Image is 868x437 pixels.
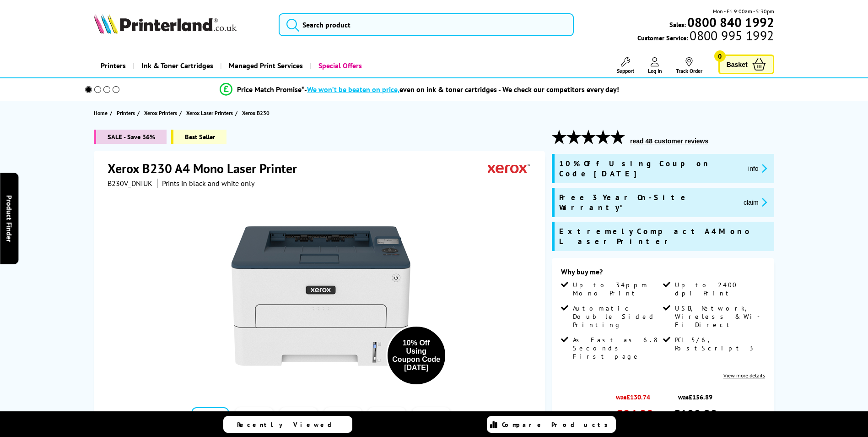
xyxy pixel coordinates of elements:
[648,67,662,74] span: Log In
[94,54,133,77] a: Printers
[186,108,233,118] span: Xerox Laser Printers
[223,416,352,433] a: Recently Viewed
[242,108,270,118] span: Xerox B230
[94,130,167,144] span: SALE - Save 36%
[675,281,763,297] span: Up to 2400 dpi Print
[714,50,726,62] span: 0
[242,108,272,118] a: Xerox B230
[144,108,177,118] span: Xerox Printers
[713,7,774,16] span: Mon - Fri 9:00am - 5:30pm
[73,82,767,98] li: modal_Promise
[279,13,574,36] input: Search product
[94,14,237,34] img: Printerland Logo
[237,85,304,94] span: Price Match Promise*
[573,281,661,297] span: Up to 34ppm Mono Print
[220,54,310,77] a: Managed Print Services
[613,388,653,401] span: was
[573,336,661,361] span: As Fast as 6.8 Seconds First page
[676,57,702,74] a: Track Order
[502,421,613,429] span: Compare Products
[108,160,306,177] h1: Xerox B230 A4 Mono Laser Printer
[392,339,441,372] div: 10% Off Using Coupon Code [DATE]
[162,179,254,188] i: Prints in black and white only
[304,85,619,94] div: - even on ink & toner cartridges - We check our competitors every day!
[117,108,137,118] a: Printers
[617,67,634,74] span: Support
[648,57,662,74] a: Log In
[133,54,220,77] a: Ink & Toner Cartridges
[117,108,135,118] span: Printers
[627,137,711,145] button: read 48 customer reviews
[310,54,369,77] a: Special Offers
[626,393,650,401] strike: £130.74
[687,14,774,31] b: 0800 840 1992
[171,130,226,144] span: Best Seller
[559,226,770,246] span: Extremely Compact A4 Mono Laser Printer
[727,58,748,71] span: Basket
[186,108,235,118] a: Xerox Laser Printers
[108,179,152,188] span: B230V_DNIUK
[689,393,712,401] strike: £156.89
[559,192,736,213] span: Free 3 Year On-Site Warranty*
[94,108,108,118] span: Home
[745,163,770,174] button: promo-description
[573,304,661,329] span: Automatic Double Sided Printing
[637,31,774,42] span: Customer Service:
[675,336,763,352] span: PCL 5/6, PostScript 3
[669,20,686,29] span: Sales:
[559,158,741,179] span: 10% Off Using Coupon Code [DATE]
[144,108,179,118] a: Xerox Printers
[688,31,774,40] span: 0800 995 1992
[718,55,774,74] a: Basket 0
[673,388,717,401] span: was
[673,406,717,423] span: £100.90
[94,14,267,36] a: Printerland Logo
[141,54,213,77] span: Ink & Toner Cartridges
[237,421,341,429] span: Recently Viewed
[5,195,14,242] span: Product Finder
[231,206,410,386] img: Xerox B230
[675,304,763,329] span: USB, Network, Wireless & Wi-Fi Direct
[94,108,110,118] a: Home
[617,57,634,74] a: Support
[616,406,653,423] span: £84.08
[488,160,530,177] img: Xerox
[741,197,770,208] button: promo-description
[307,85,399,94] span: We won’t be beaten on price,
[723,372,765,379] a: View more details
[686,18,774,27] a: 0800 840 1992
[487,416,616,433] a: Compare Products
[561,267,765,281] div: Why buy me?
